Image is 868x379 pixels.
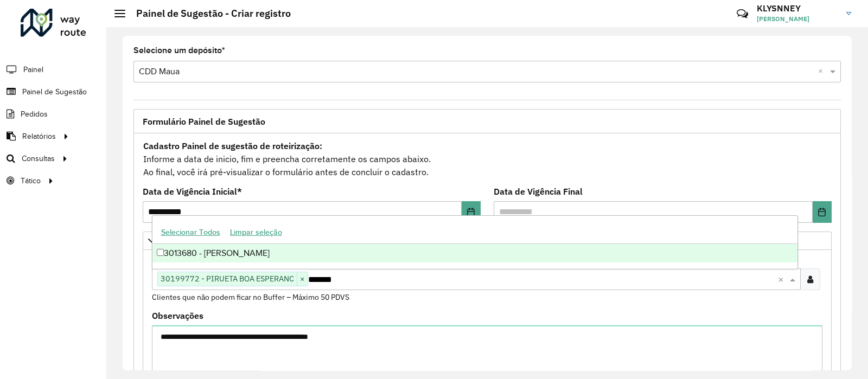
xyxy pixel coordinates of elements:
span: Pedidos [21,108,48,120]
button: Selecionar Todos [156,224,225,241]
label: Data de Vigência Final [494,185,583,198]
label: Selecione um depósito [133,44,225,57]
span: Consultas [22,153,55,164]
div: Informe a data de inicio, fim e preencha corretamente os campos abaixo. Ao final, você irá pré-vi... [143,139,832,179]
button: Choose Date [813,201,832,223]
span: Clear all [818,65,827,78]
h3: KLYSNNEY [757,3,838,14]
ng-dropdown-panel: Options list [152,215,798,269]
span: Painel de Sugestão [22,86,87,98]
h2: Painel de Sugestão - Criar registro [125,8,291,20]
span: Relatórios [22,131,56,142]
span: × [297,273,308,286]
a: Priorizar Cliente - Não podem ficar no buffer [143,232,832,250]
span: [PERSON_NAME] [757,14,838,24]
div: 3013680 - [PERSON_NAME] [152,244,797,262]
small: Clientes que não podem ficar no Buffer – Máximo 50 PDVS [152,292,349,302]
span: Tático [21,175,41,187]
span: Formulário Painel de Sugestão [143,117,265,126]
span: Painel [23,64,43,75]
label: Data de Vigência Inicial [143,185,242,198]
label: Observações [152,309,203,322]
button: Limpar seleção [225,224,287,241]
span: Clear all [778,273,787,286]
button: Choose Date [462,201,481,223]
span: 30199772 - PIRUETA BOA ESPERANC [158,272,297,285]
strong: Cadastro Painel de sugestão de roteirização: [143,140,322,151]
a: Contato Rápido [731,2,754,25]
